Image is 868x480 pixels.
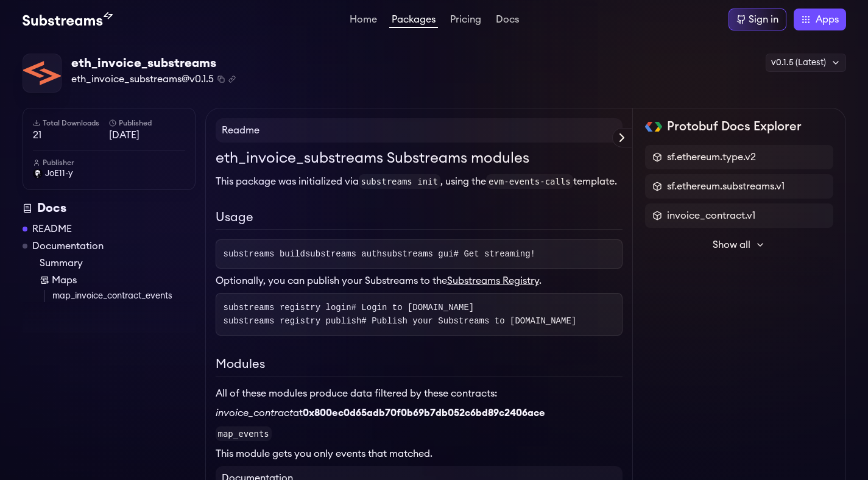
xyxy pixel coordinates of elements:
[667,118,802,135] h2: Protobuf Docs Explorer
[303,408,545,418] strong: 0x800ec0d65adb70f0b69b7db052c6bd89c2406ace
[33,128,109,143] span: 21
[816,12,839,27] span: Apps
[216,208,623,230] h2: Usage
[729,9,786,30] a: Sign in
[216,426,272,441] code: map_events
[52,290,196,302] a: map_invoice_contract_events
[645,233,833,257] button: Show all
[361,316,576,326] span: # Publish your Substreams to [DOMAIN_NAME]
[454,249,535,259] span: # Get streaming!
[216,406,623,420] li: at
[216,446,623,461] p: This module gets you only events that matched.
[71,55,236,72] div: eth_invoice_substreams
[216,386,623,401] p: All of these modules produce data filtered by these contracts:
[32,239,104,253] a: Documentation
[33,118,109,128] h6: Total Downloads
[109,128,185,143] span: [DATE]
[347,15,379,27] a: Home
[45,168,73,180] span: JoE11-y
[109,118,185,128] h6: Published
[216,274,623,288] p: Optionally, you can publish your Substreams to the .
[216,118,623,143] h4: Readme
[224,303,475,312] span: substreams registry login
[224,316,577,326] span: substreams registry publish
[33,169,43,178] img: User Avatar
[23,200,196,217] div: Docs
[228,76,236,83] button: Copy .spkg link to clipboard
[33,168,185,180] a: JoE11-y
[382,249,535,259] span: substreams gui
[486,174,573,189] code: evm-events-calls
[33,158,185,168] h6: Publisher
[216,408,293,418] em: invoice_contract
[667,208,755,223] span: invoice_contract.v1
[40,256,196,270] a: Summary
[40,273,196,288] a: Maps
[359,174,440,189] code: substreams init
[216,147,623,169] h1: eth_invoice_substreams Substreams modules
[216,174,623,189] p: This package was initialized via , using the template.
[645,122,663,132] img: Protobuf
[217,76,225,83] button: Copy package name and version
[447,276,539,286] a: Substreams Registry
[351,303,475,312] span: # Login to [DOMAIN_NAME]
[305,249,382,259] span: substreams auth
[40,275,49,285] img: Map icon
[389,15,438,28] a: Packages
[766,54,846,72] div: v0.1.5 (Latest)
[216,355,623,376] h2: Modules
[667,150,756,164] span: sf.ethereum.type.v2
[713,238,750,252] span: Show all
[23,12,113,27] img: Substream's logo
[23,54,61,92] img: Package Logo
[71,72,214,86] span: eth_invoice_substreams@v0.1.5
[493,15,521,27] a: Docs
[749,12,778,27] div: Sign in
[667,179,785,194] span: sf.ethereum.substreams.v1
[224,249,305,259] span: substreams build
[32,222,72,236] a: README
[448,15,484,27] a: Pricing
